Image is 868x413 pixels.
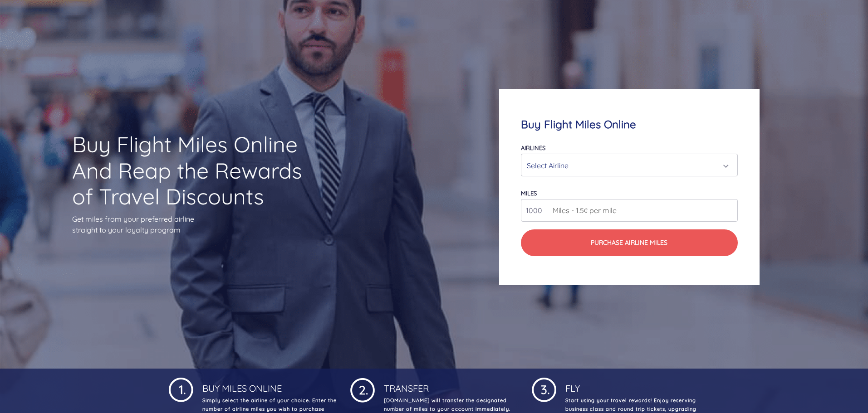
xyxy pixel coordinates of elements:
h4: Buy Miles Online [201,376,337,394]
h1: Buy Flight Miles Online And Reap the Rewards of Travel Discounts [72,131,318,210]
button: Select Airline [521,154,737,176]
button: Purchase Airline Miles [521,229,737,256]
img: 1 [350,376,375,403]
label: Airlines [521,144,545,151]
h4: Buy Flight Miles Online [521,118,737,131]
div: Select Airline [527,157,726,174]
h4: Fly [564,376,700,394]
img: 1 [169,376,193,402]
h4: Transfer [382,376,518,394]
span: Miles - 1.5¢ per mile [548,205,617,216]
img: 1 [532,376,556,402]
p: Get miles from your preferred airline straight to your loyalty program [72,214,318,235]
label: miles [521,189,537,197]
